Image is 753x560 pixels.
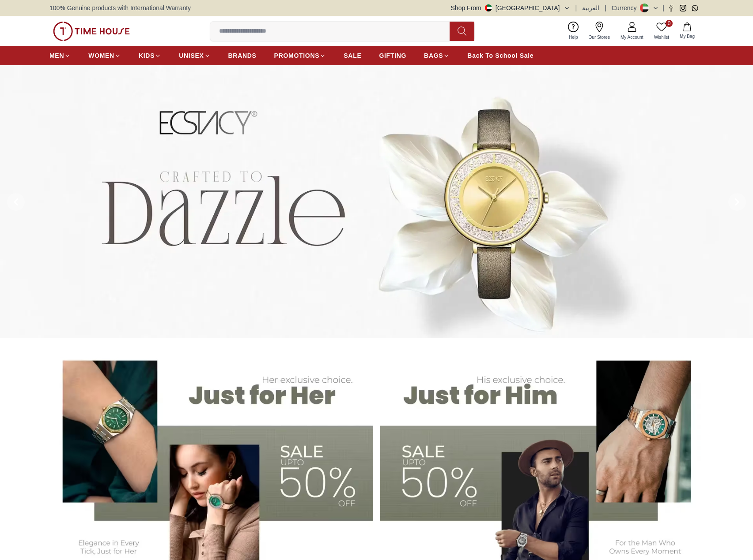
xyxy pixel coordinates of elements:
[49,4,191,12] span: 100% Genuine products with International Warranty
[274,51,320,60] span: PROMOTIONS
[676,33,698,40] span: My Bag
[344,51,361,60] span: SALE
[485,4,492,11] img: United Arab Emirates
[49,51,64,60] span: MEN
[228,48,257,63] a: BRANDS
[88,51,114,60] span: WOMEN
[451,4,570,12] button: Shop From[GEOGRAPHIC_DATA]
[379,48,406,63] a: GIFTING
[649,20,674,42] a: 0Wishlist
[666,20,673,27] span: 0
[605,4,606,12] span: |
[88,48,121,63] a: WOMEN
[564,20,583,42] a: Help
[668,5,674,11] a: Facebook
[612,4,640,12] div: Currency
[344,48,361,63] a: SALE
[674,21,700,41] button: My Bag
[179,48,210,63] a: UNISEX
[575,4,577,12] span: |
[585,34,613,41] span: Our Stores
[179,51,204,60] span: UNISEX
[424,48,450,63] a: BAGS
[274,48,326,63] a: PROMOTIONS
[228,51,257,60] span: BRANDS
[662,4,664,12] span: |
[467,51,534,60] span: Back To School Sale
[379,51,406,60] span: GIFTING
[139,48,161,63] a: KIDS
[139,51,155,60] span: KIDS
[680,5,686,11] a: Instagram
[424,51,443,60] span: BAGS
[49,48,71,63] a: MEN
[651,34,673,41] span: Wishlist
[617,34,647,41] span: My Account
[582,4,599,12] button: العربية
[565,34,582,41] span: Help
[583,20,615,42] a: Our Stores
[692,5,698,11] a: Whatsapp
[467,48,534,63] a: Back To School Sale
[53,22,130,41] img: ...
